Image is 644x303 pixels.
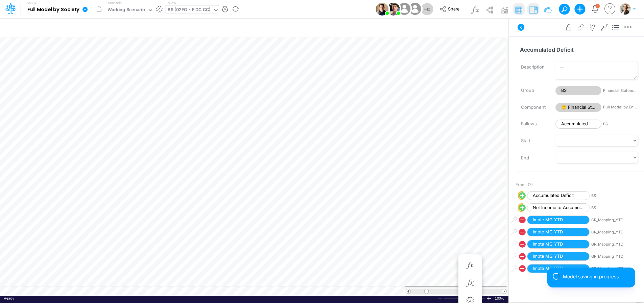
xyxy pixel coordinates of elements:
svg: circle with outer border [518,191,527,200]
span: + 45 [424,7,430,11]
label: View [168,0,176,5]
label: Component [516,102,550,113]
svg: circle with outer border [518,252,527,261]
svg: circle with outer border [518,215,527,225]
div: BS (02FG - FIDC CC) [168,6,210,14]
span: BS [555,86,601,95]
div: Working Scenario [108,6,145,14]
span: Ready [4,296,14,300]
span: Full Model by Entity [603,104,638,110]
svg: circle with outer border [518,264,527,273]
input: — Node name — [516,43,638,56]
div: Zoom level [495,296,505,301]
label: Start [516,135,550,147]
span: Impte MG YTD [527,240,590,249]
div: Model saving in progress... [563,273,630,280]
label: Group [516,85,550,96]
span: BS [603,121,638,127]
img: User Image Icon [407,1,423,17]
span: Accumulated Deficit [527,191,590,200]
input: Type a title here [6,21,361,35]
div: In Ready mode [4,296,14,301]
label: End [516,152,550,164]
span: From: (7) [516,182,533,188]
button: Share [436,4,464,15]
span: Financial Statements [603,88,638,94]
div: Zoom [444,296,486,301]
svg: circle with outer border [518,227,527,237]
label: Follows [516,118,550,130]
span: Impte MG YTD [527,264,590,273]
span: Net Income to Accumulated Deficit [527,203,590,212]
span: Impte MG YTD [527,252,590,261]
span: Impte MG YTD [527,228,590,237]
span: Impte MG YTD [527,216,590,225]
img: User Image Icon [376,3,388,16]
span: 100% [495,296,505,301]
img: User Image Icon [397,1,412,17]
div: Zoom In [486,296,492,301]
div: Zoom Out [437,296,443,301]
label: Scenario [108,0,122,5]
label: Model [27,1,38,5]
img: User Image Icon [387,3,400,16]
b: Full Model by Society [27,7,80,13]
a: Notifications [591,5,599,13]
svg: circle with outer border [518,203,527,212]
span: Accumulated Deficit [555,120,601,129]
span: 🙂 Financial Statements [555,103,601,112]
div: 5 unread items [597,4,598,7]
label: Description [516,61,550,73]
svg: circle with outer border [518,239,527,249]
span: Share [448,6,459,11]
